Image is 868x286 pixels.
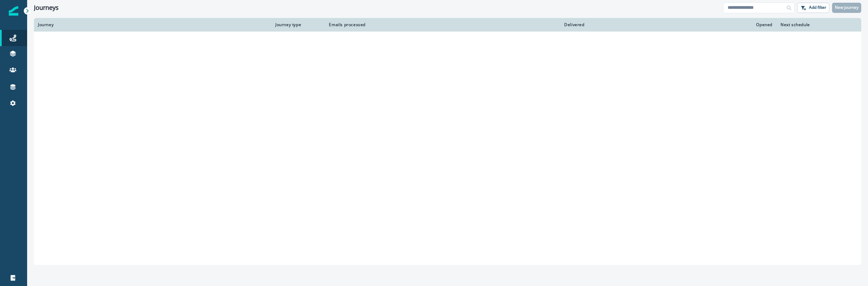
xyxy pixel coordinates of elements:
p: New journey [835,5,859,10]
button: New journey [832,3,861,13]
p: Add filter [809,5,826,10]
img: Inflection [9,6,18,16]
div: Delivered [374,22,585,27]
h1: Journeys [34,4,59,12]
div: Journey type [275,22,318,27]
div: Opened [593,22,772,27]
div: Journey [38,22,267,27]
div: Emails processed [326,22,366,27]
button: Add filter [797,3,829,13]
div: Next schedule [781,22,840,27]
